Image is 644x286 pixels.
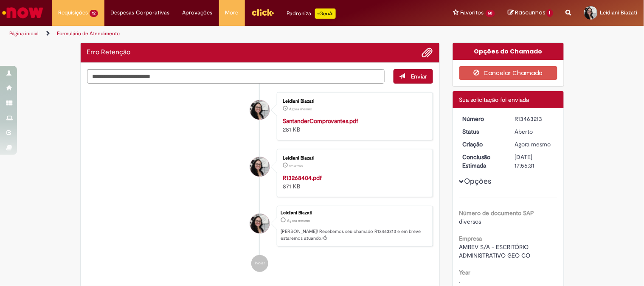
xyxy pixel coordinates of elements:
span: . [459,277,461,285]
div: 871 KB [283,174,424,191]
img: ServiceNow [1,4,45,21]
a: R13268404.pdf [283,174,322,182]
span: Leidiani Biazati [600,9,638,16]
span: Agora mesmo [289,107,312,112]
span: Aprovações [183,8,213,17]
span: 1 [547,9,553,17]
p: [PERSON_NAME]! Recebemos seu chamado R13463213 e em breve estaremos atuando. [281,228,428,241]
time: 29/08/2025 15:56:04 [289,107,312,112]
b: Número de documento SAP [459,209,534,217]
b: Year [459,269,471,276]
span: Agora mesmo [515,140,551,148]
span: Despesas Corporativas [111,8,170,17]
div: Padroniza [287,8,336,19]
span: More [225,8,239,17]
div: [DATE] 17:56:31 [515,153,554,170]
div: Opções do Chamado [453,43,564,60]
div: 29/08/2025 15:56:27 [515,140,554,149]
div: Aberto [515,127,554,136]
span: 1m atrás [289,163,303,168]
button: Cancelar Chamado [459,66,557,80]
div: 281 KB [283,117,424,134]
span: Rascunhos [515,8,546,17]
a: SantanderComprovantes.pdf [283,117,358,125]
div: Leidiani Biazati [250,100,270,120]
div: Leidiani Biazati [250,157,270,177]
span: diversos [459,218,481,225]
time: 29/08/2025 15:55:38 [289,163,303,168]
textarea: Digite sua mensagem aqui... [87,69,385,84]
ul: Histórico de tíquete [87,84,433,280]
span: Sua solicitação foi enviada [459,96,529,104]
time: 29/08/2025 15:56:27 [515,140,551,148]
p: +GenAi [315,8,336,19]
a: Página inicial [9,30,39,37]
ul: Trilhas de página [6,26,423,42]
dt: Número [456,115,509,123]
li: Leidiani Biazati [87,206,433,247]
dt: Conclusão Estimada [456,153,509,170]
span: 60 [486,10,495,17]
a: Rascunhos [508,9,553,17]
span: Enviar [411,73,427,80]
h2: Erro Retenção Histórico de tíquete [87,49,131,56]
span: Agora mesmo [287,218,310,223]
button: Adicionar anexos [422,47,433,58]
button: Enviar [394,69,433,84]
div: Leidiani Biazati [281,210,428,216]
span: Favoritos [461,8,484,17]
span: AMBEV S/A - ESCRITÓRIO ADMINISTRATIVO GEO CO [459,243,531,259]
img: click_logo_yellow_360x200.png [251,6,274,19]
span: 12 [90,10,98,17]
b: Empresa [459,235,482,242]
span: Requisições [58,8,88,17]
dt: Criação [456,140,509,149]
dt: Status [456,127,509,136]
div: Leidiani Biazati [283,156,424,161]
a: Formulário de Atendimento [57,30,120,37]
div: Leidiani Biazati [283,99,424,104]
div: R13463213 [515,115,554,123]
div: Leidiani Biazati [250,214,270,233]
time: 29/08/2025 15:56:27 [287,218,310,223]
